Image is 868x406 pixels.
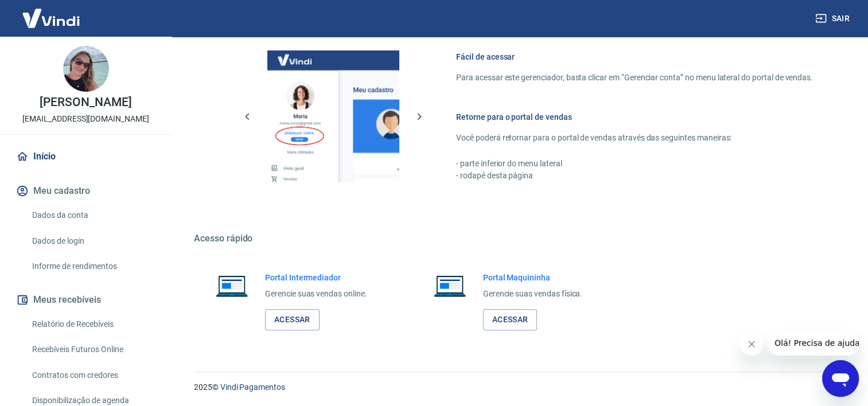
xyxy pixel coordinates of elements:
h6: Retorne para o portal de vendas [456,111,813,123]
p: [PERSON_NAME] [40,96,131,108]
p: Gerencie suas vendas física. [483,288,583,300]
p: 2025 © [194,381,840,393]
a: Relatório de Recebíveis [28,313,158,336]
a: Vindi Pagamentos [220,382,285,392]
h6: Fácil de acessar [456,51,813,63]
p: [EMAIL_ADDRESS][DOMAIN_NAME] [22,113,149,125]
p: - parte inferior do menu lateral [456,158,813,170]
p: - rodapé desta página [456,170,813,182]
button: Meus recebíveis [14,287,158,313]
img: Imagem da dashboard mostrando o botão de gerenciar conta na sidebar no lado esquerdo [267,50,399,182]
button: Sair [813,8,854,29]
a: Acessar [483,309,538,330]
p: Você poderá retornar para o portal de vendas através das seguintes maneiras: [456,132,813,144]
h6: Portal Intermediador [265,272,367,283]
img: Imagem de um notebook aberto [208,272,256,299]
a: Recebíveis Futuros Online [28,338,158,361]
a: Acessar [265,309,320,330]
h5: Acesso rápido [194,233,840,244]
button: Meu cadastro [14,178,158,204]
iframe: Fechar mensagem [740,333,763,356]
a: Dados da conta [28,204,158,227]
iframe: Botão para abrir a janela de mensagens [822,360,859,397]
a: Contratos com credores [28,364,158,387]
span: Olá! Precisa de ajuda? [7,8,96,17]
a: Dados de login [28,229,158,253]
img: 82dc78dc-686d-4c09-aacc-0b5a308ae78c.jpeg [63,46,109,92]
p: Gerencie suas vendas online. [265,288,367,300]
img: Imagem de um notebook aberto [426,272,474,299]
a: Início [14,144,158,169]
img: Vindi [14,1,88,36]
iframe: Mensagem da empresa [768,330,859,356]
a: Informe de rendimentos [28,255,158,278]
h6: Portal Maquininha [483,272,583,283]
p: Para acessar este gerenciador, basta clicar em “Gerenciar conta” no menu lateral do portal de ven... [456,72,813,84]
